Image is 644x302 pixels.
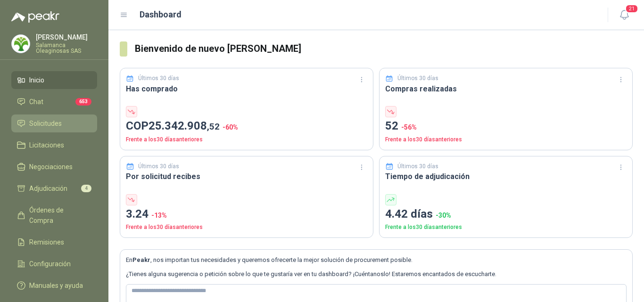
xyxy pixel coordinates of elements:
a: Configuración [11,255,97,273]
span: Remisiones [29,237,64,247]
img: Company Logo [12,35,30,53]
p: Últimos 30 días [397,162,438,171]
span: 25.342.908 [149,119,220,132]
span: -30 % [436,212,451,219]
img: Logo peakr [11,11,59,23]
p: 3.24 [126,205,367,223]
span: -56 % [401,123,417,131]
span: -13 % [151,212,167,219]
span: 21 [625,4,638,13]
a: Órdenes de Compra [11,201,97,229]
span: Licitaciones [29,140,64,150]
p: Últimos 30 días [138,74,179,83]
a: Manuales y ayuda [11,277,97,294]
a: Remisiones [11,233,97,251]
a: Chat653 [11,93,97,111]
span: Adjudicación [29,183,67,194]
h3: Compras realizadas [385,83,627,95]
span: -60 % [223,123,238,131]
p: Últimos 30 días [138,162,179,171]
span: Inicio [29,75,44,85]
p: Frente a los 30 días anteriores [126,135,367,144]
p: En , nos importan tus necesidades y queremos ofrecerte la mejor solución de procurement posible. [126,255,627,265]
button: 21 [616,7,633,24]
a: Inicio [11,71,97,89]
b: Peakr [132,256,150,263]
h3: Bienvenido de nuevo [PERSON_NAME] [135,41,633,56]
p: Últimos 30 días [397,74,438,83]
h1: Dashboard [140,8,182,21]
p: Frente a los 30 días anteriores [385,135,627,144]
a: Licitaciones [11,136,97,154]
p: ¿Tienes alguna sugerencia o petición sobre lo que te gustaría ver en tu dashboard? ¡Cuéntanoslo! ... [126,269,627,279]
p: Salamanca Oleaginosas SAS [36,42,97,54]
a: Solicitudes [11,114,97,132]
span: Negociaciones [29,162,73,172]
p: Frente a los 30 días anteriores [126,223,367,232]
span: ,52 [207,121,220,132]
p: 52 [385,117,627,135]
span: Configuración [29,259,71,269]
h3: Por solicitud recibes [126,171,367,182]
p: 4.42 días [385,205,627,223]
a: Negociaciones [11,158,97,176]
span: Solicitudes [29,118,62,129]
h3: Has comprado [126,83,367,95]
span: 653 [75,98,91,106]
span: 4 [81,185,91,192]
p: COP [126,117,367,135]
span: Manuales y ayuda [29,280,83,291]
p: [PERSON_NAME] [36,34,97,41]
span: Chat [29,97,43,107]
a: Adjudicación4 [11,180,97,197]
span: Órdenes de Compra [29,205,88,226]
h3: Tiempo de adjudicación [385,171,627,182]
p: Frente a los 30 días anteriores [385,223,627,232]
